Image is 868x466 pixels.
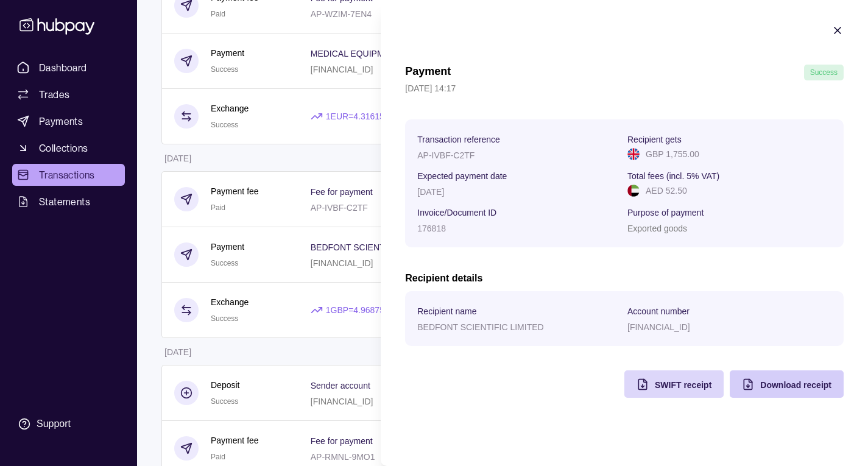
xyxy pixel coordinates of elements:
[627,135,682,144] p: Recipient gets
[417,187,444,197] p: [DATE]
[405,82,844,95] p: [DATE] 14:17
[810,68,838,77] span: Success
[417,135,500,144] p: Transaction reference
[760,380,831,390] span: Download receipt
[627,171,719,181] p: Total fees (incl. 5% VAT)
[405,65,451,80] h1: Payment
[417,306,476,316] p: Recipient name
[417,322,543,332] p: BEDFONT SCIENTIFIC LIMITED
[405,272,844,285] h2: Recipient details
[627,148,640,160] img: gb
[730,370,844,398] button: Download receipt
[417,224,446,233] p: 176818
[627,322,690,332] p: [FINANCIAL_ID]
[627,185,640,197] img: ae
[655,380,711,390] span: SWIFT receipt
[417,208,496,217] p: Invoice/Document ID
[627,208,704,217] p: Purpose of payment
[646,184,687,197] p: AED 52.50
[417,150,475,160] p: AP-IVBF-C2TF
[627,306,690,316] p: Account number
[417,171,507,181] p: Expected payment date
[627,224,687,233] p: Exported goods
[646,147,699,161] p: GBP 1,755.00
[624,370,724,398] button: SWIFT receipt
